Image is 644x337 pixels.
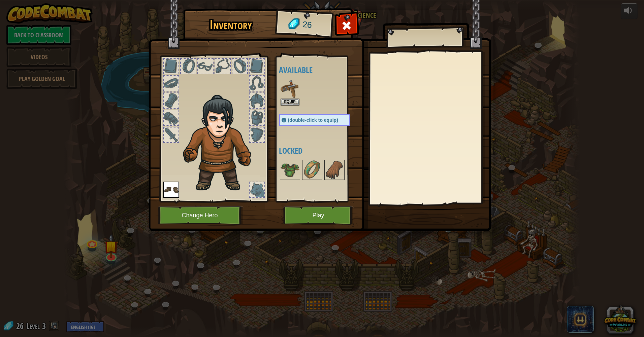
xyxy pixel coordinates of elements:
img: hair_2.png [180,95,262,192]
span: (double-click to equip) [288,117,338,123]
img: portrait.png [281,160,299,179]
h4: Locked [279,146,363,155]
img: portrait.png [163,182,179,198]
h1: Inventory [188,18,274,32]
img: portrait.png [325,160,344,179]
h4: Available [279,66,363,74]
button: Change Hero [158,206,244,225]
img: portrait.png [281,79,299,98]
img: portrait.png [303,160,322,179]
button: Play [283,206,354,225]
button: Equip [281,99,299,106]
span: 26 [302,18,312,31]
